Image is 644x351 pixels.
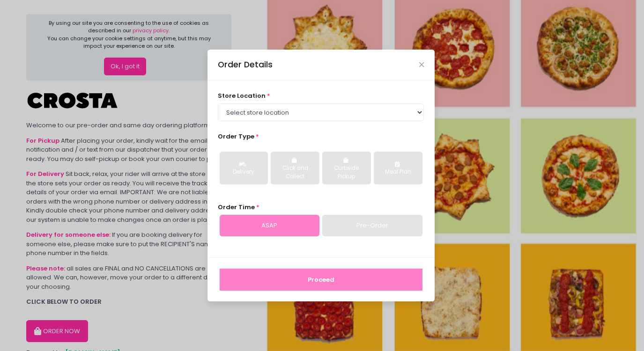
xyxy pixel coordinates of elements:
[380,168,415,176] div: Meal Plan
[218,58,273,71] div: Order Details
[419,62,424,67] button: Close
[220,152,268,184] button: Delivery
[220,269,422,291] button: Proceed
[218,132,254,141] span: Order Type
[374,152,422,184] button: Meal Plan
[226,168,261,176] div: Delivery
[277,164,312,181] div: Click and Collect
[322,152,370,184] button: Curbside Pickup
[271,152,319,184] button: Click and Collect
[218,203,255,212] span: Order Time
[218,91,266,100] span: store location
[329,164,364,181] div: Curbside Pickup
